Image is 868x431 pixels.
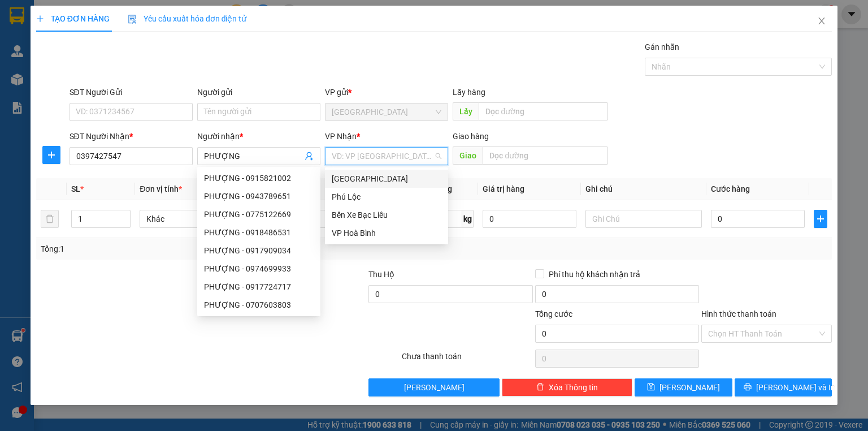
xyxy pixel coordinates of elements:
[204,172,314,184] div: PHƯỢNG - 0915821002
[645,42,679,51] label: Gán nhãn
[483,146,608,165] input: Dọc đường
[204,299,314,311] div: PHƯỢNG - 0707603803
[70,86,193,98] div: SĐT Người Gửi
[756,381,835,394] span: [PERSON_NAME] và In
[635,378,732,396] button: save[PERSON_NAME]
[266,210,382,228] input: VD: Bàn, Ghế
[325,224,448,242] div: VP Hoà Bình
[197,242,320,260] div: PHƯỢNG - 0917909034
[325,132,357,141] span: VP Nhận
[483,210,576,228] input: 0
[41,210,59,228] button: delete
[41,243,336,255] div: Tổng: 1
[332,209,441,221] div: Bến Xe Bạc Liêu
[483,184,524,193] span: Giá trị hàng
[197,130,320,143] div: Người nhận
[404,381,465,394] span: [PERSON_NAME]
[332,104,441,120] span: Sài Gòn
[325,206,448,224] div: Bến Xe Bạc Liêu
[36,14,110,23] span: TẠO ĐƠN HÀNG
[332,227,441,239] div: VP Hoà Bình
[647,383,655,392] span: save
[462,210,474,228] span: kg
[197,169,320,187] div: PHƯỢNG - 0915821002
[585,210,702,228] input: Ghi Chú
[544,268,645,281] span: Phí thu hộ khách nhận trả
[325,170,448,188] div: Sài Gòn
[744,383,752,392] span: printer
[814,214,827,223] span: plus
[204,262,314,275] div: PHƯỢNG - 0974699933
[368,270,394,279] span: Thu Hộ
[325,86,448,98] div: VP gửi
[197,278,320,296] div: PHƯỢNG - 0917724717
[735,378,832,396] button: printer[PERSON_NAME] và In
[42,146,60,164] button: plus
[806,6,837,37] button: Close
[128,15,137,24] img: icon
[659,381,720,394] span: [PERSON_NAME]
[325,188,448,206] div: Phú Lộc
[197,260,320,278] div: PHƯỢNG - 0974699933
[197,205,320,223] div: PHƯỢNG - 0775122669
[197,296,320,314] div: PHƯỢNG - 0707603803
[549,381,598,394] span: Xóa Thông tin
[197,86,320,98] div: Người gửi
[332,191,441,203] div: Phú Lộc
[71,184,80,193] span: SL
[70,130,193,143] div: SĐT Người Nhận
[305,152,314,161] span: user-add
[453,146,483,165] span: Giao
[453,102,479,120] span: Lấy
[701,309,776,318] label: Hình thức thanh toán
[401,350,533,370] div: Chưa thanh toán
[140,184,182,193] span: Đơn vị tính
[197,223,320,242] div: PHƯỢNG - 0918486531
[817,16,826,25] span: close
[204,190,314,202] div: PHƯỢNG - 0943789651
[43,150,60,160] span: plus
[146,210,249,227] span: Khác
[197,187,320,205] div: PHƯỢNG - 0943789651
[204,244,314,257] div: PHƯỢNG - 0917909034
[502,378,632,396] button: deleteXóa Thông tin
[128,14,247,23] span: Yêu cầu xuất hóa đơn điện tử
[332,173,441,185] div: [GEOGRAPHIC_DATA]
[536,383,544,392] span: delete
[204,208,314,221] div: PHƯỢNG - 0775122669
[711,184,750,193] span: Cước hàng
[535,309,572,318] span: Tổng cước
[453,132,489,141] span: Giao hàng
[453,88,485,97] span: Lấy hàng
[204,226,314,239] div: PHƯỢNG - 0918486531
[581,178,706,200] th: Ghi chú
[479,102,608,120] input: Dọc đường
[204,281,314,293] div: PHƯỢNG - 0917724717
[36,15,44,23] span: plus
[368,378,499,396] button: [PERSON_NAME]
[814,210,827,228] button: plus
